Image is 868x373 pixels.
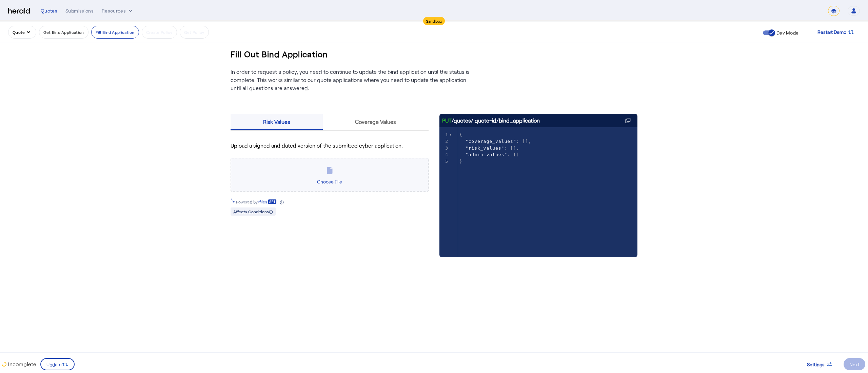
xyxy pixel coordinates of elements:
span: : [], [459,146,519,151]
button: Get Policy [180,26,209,39]
span: PUT [442,116,452,125]
span: Upload a signed and dated version of the submitted cyber application. [231,141,429,150]
div: 5 [439,158,449,165]
div: 2 [439,138,449,145]
span: : [] [459,152,519,157]
button: Create Policy [142,26,177,39]
a: /files [258,199,277,204]
p: Incomplete [7,360,36,368]
label: Dev Mode [775,29,798,36]
button: Settings [802,358,838,370]
span: "risk_values" [466,146,505,151]
span: Settings [807,361,825,368]
div: Submissions [65,7,94,14]
span: : [], [459,139,531,144]
button: Fill Bind Application [91,26,139,39]
button: quote dropdown menu [8,26,36,39]
button: Resources dropdown menu [102,7,134,14]
span: Coverage Values [355,119,396,125]
img: Herald Logo [8,8,30,14]
span: } [459,159,462,164]
div: Affects Conditions [231,207,276,216]
div: /quotes/:quote-id/bind_application [442,116,540,125]
div: Powered by [236,199,284,204]
span: Restart Demo [817,28,846,36]
span: Update [46,361,62,368]
button: Restart Demo [812,26,860,38]
span: { [459,132,462,137]
button: Get Bind Application [39,26,88,39]
span: Risk Values [263,119,290,125]
div: Sandbox [423,17,445,25]
span: "coverage_values" [466,139,516,144]
div: 4 [439,151,449,158]
div: 1 [439,131,449,138]
p: In order to request a policy, you need to continue to update the bind application until the statu... [231,64,475,92]
span: Choose File [314,176,345,187]
div: Quotes [41,7,57,14]
div: 3 [439,145,449,152]
span: "admin_values" [466,152,508,157]
button: Update [40,358,75,370]
h3: Fill Out Bind Application [231,49,328,60]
